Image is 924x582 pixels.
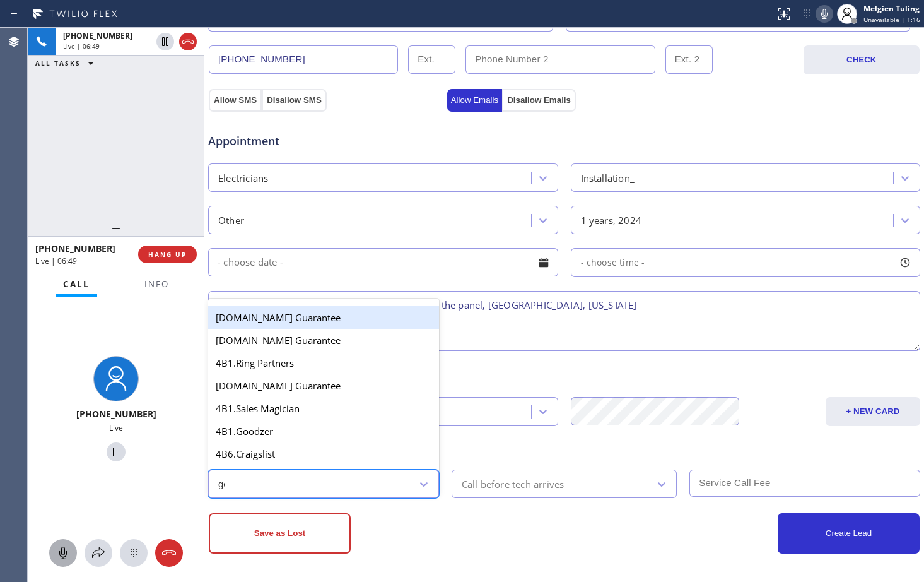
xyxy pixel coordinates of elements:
[208,306,439,329] div: [DOMAIN_NAME] Guarantee
[804,45,920,74] button: CHECK
[76,408,156,420] span: [PHONE_NUMBER]
[35,59,81,68] span: ALL TASKS
[138,246,197,263] button: HANG UP
[137,272,177,297] button: Info
[826,397,920,426] button: + NEW CARD
[85,539,112,567] button: Open directory
[63,30,132,41] span: [PHONE_NUMBER]
[208,397,439,420] div: 4B1.Sales Magician
[778,513,920,554] button: Create Lead
[689,470,920,497] input: Service Call Fee
[209,89,262,112] button: Allow SMS
[35,256,77,266] span: Live | 06:49
[502,89,576,112] button: Disallow Emails
[209,513,351,554] button: Save as Lost
[208,420,439,442] div: 4B1.Goodzer
[665,45,713,74] input: Ext. 2
[179,33,197,50] button: Hang up
[35,242,115,254] span: [PHONE_NUMBER]
[465,45,655,74] input: Phone Number 2
[581,256,645,268] span: - choose time -
[208,248,558,276] input: - choose date -
[581,213,642,227] div: 1 years, 2024
[148,250,187,259] span: HANG UP
[120,539,148,567] button: Open dialpad
[208,352,439,374] div: 4B1.Ring Partners
[56,272,97,297] button: Call
[863,15,920,24] span: Unavailable | 1:16
[155,539,183,567] button: Hang up
[63,278,90,290] span: Call
[208,329,439,352] div: [DOMAIN_NAME] Guarantee
[208,442,439,465] div: 4B6.Craigslist
[863,3,920,14] div: Melgien Tuling
[210,439,918,456] div: Other
[63,42,100,50] span: Live | 06:49
[28,56,106,71] button: ALL TASKS
[447,89,503,112] button: Allow Emails
[208,133,444,150] span: Appointment
[462,477,564,491] div: Call before tech arrives
[209,45,398,74] input: Phone Number
[816,5,833,23] button: Mute
[218,213,244,227] div: Other
[581,170,635,185] div: Installation_
[49,539,77,567] button: Mute
[208,374,439,397] div: [DOMAIN_NAME] Guarantee
[218,170,268,185] div: Electricians
[210,366,918,383] div: Credit card
[156,33,174,50] button: Hold Customer
[144,278,169,290] span: Info
[408,45,455,74] input: Ext.
[208,465,439,488] div: 4C.Returning customer
[208,291,920,351] textarea: Power quality analyzer needs to be hooked up on the panel, [GEOGRAPHIC_DATA], [US_STATE] , 08540,...
[262,89,327,112] button: Disallow SMS
[107,442,126,461] button: Hold Customer
[109,422,123,433] span: Live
